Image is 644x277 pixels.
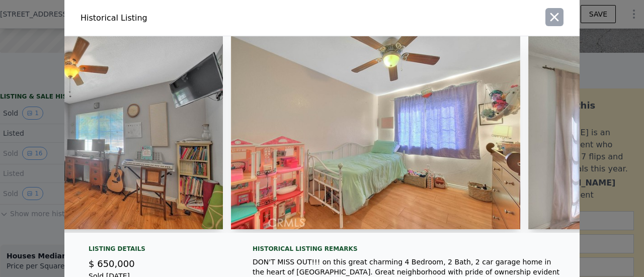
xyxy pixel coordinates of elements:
[89,245,228,257] div: Listing Details
[80,12,318,24] div: Historical Listing
[231,36,521,229] img: Property Img
[253,245,563,253] div: Historical Listing remarks
[89,258,135,269] span: $ 650,000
